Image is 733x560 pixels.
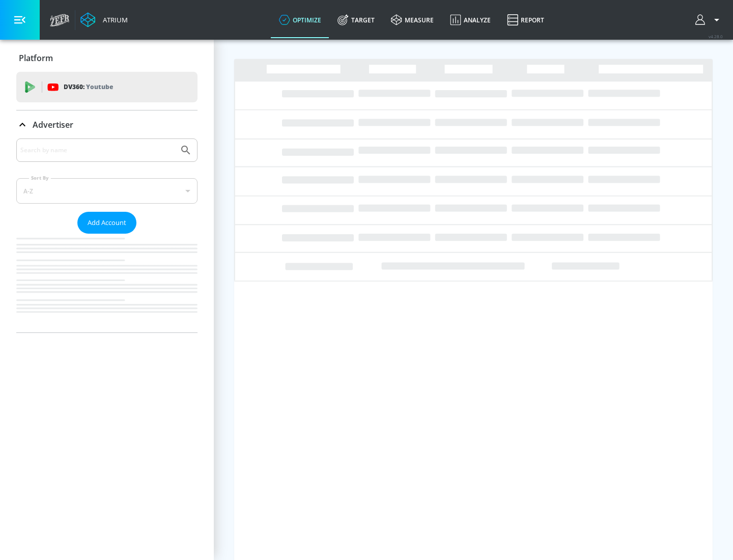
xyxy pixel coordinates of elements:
a: measure [383,2,442,38]
p: Youtube [86,81,113,92]
label: Sort By [29,175,51,181]
p: DV360: [64,81,113,93]
p: Platform [19,52,53,64]
div: Platform [16,44,198,72]
div: Advertiser [16,138,198,332]
a: Target [329,2,383,38]
div: A-Z [16,178,198,204]
a: Analyze [442,2,499,38]
div: DV360: Youtube [16,72,198,102]
p: Advertiser [33,119,73,130]
input: Search by name [20,144,175,157]
nav: list of Advertiser [16,234,198,332]
a: Atrium [80,12,128,27]
button: Add Account [77,212,136,234]
span: Add Account [88,217,126,229]
span: v 4.28.0 [709,34,723,39]
div: Atrium [99,15,128,24]
div: Advertiser [16,110,198,139]
a: optimize [271,2,329,38]
a: Report [499,2,552,38]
